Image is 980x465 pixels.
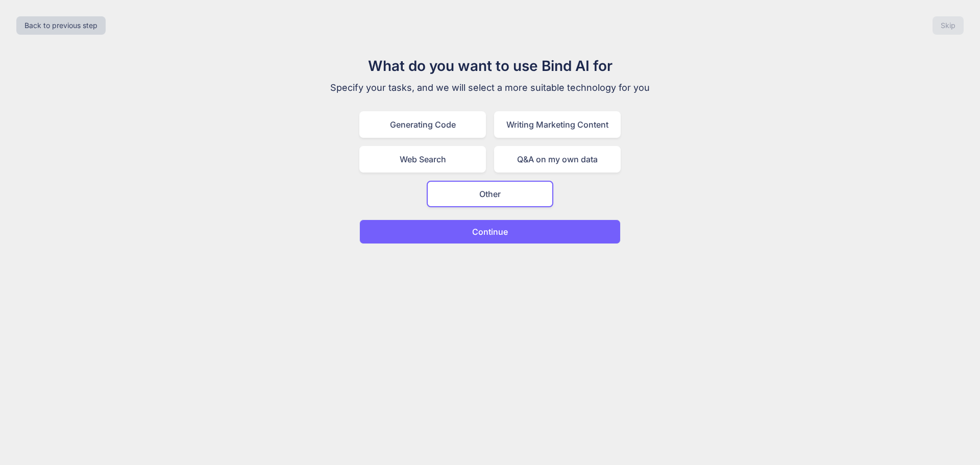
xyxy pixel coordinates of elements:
[472,226,508,238] p: Continue
[494,111,621,138] div: Writing Marketing Content
[359,146,486,173] div: Web Search
[933,16,964,35] button: Skip
[16,16,106,35] button: Back to previous step
[494,146,621,173] div: Q&A on my own data
[318,55,661,77] h1: What do you want to use Bind AI for
[427,181,553,207] div: Other
[318,81,661,95] p: Specify your tasks, and we will select a more suitable technology for you
[359,111,486,138] div: Generating Code
[359,219,621,244] button: Continue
